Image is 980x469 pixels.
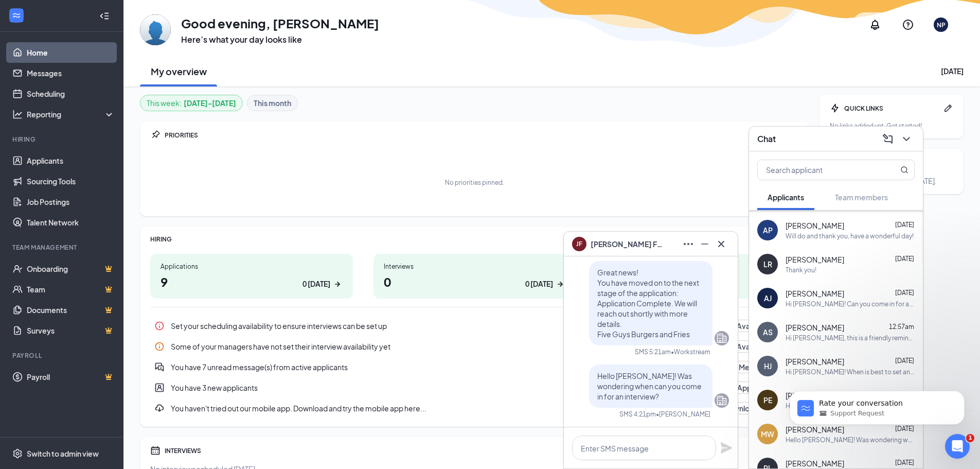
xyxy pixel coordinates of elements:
div: HIRING [150,235,799,244]
svg: DoubleChatActive [154,362,165,372]
span: Applicants [768,193,804,202]
div: AP [763,225,773,235]
div: [DATE] [941,66,964,76]
span: [DATE] [895,255,914,263]
span: [PERSON_NAME] Fields [591,238,663,250]
svg: Info [154,341,165,352]
button: ComposeMessage [880,131,896,147]
h1: 9 [161,273,343,290]
div: NP [937,21,946,29]
a: DownloadYou haven't tried out our mobile app. Download and try the mobile app here...Download AppPin [150,398,799,419]
a: SurveysCrown [27,320,115,341]
iframe: Intercom live chat [945,434,970,459]
svg: WorkstreamLogo [11,10,22,21]
span: [DATE] [895,459,914,466]
a: Home [27,42,115,63]
div: QUICK LINKS [844,104,939,113]
a: OnboardingCrown [27,258,115,279]
div: Will do and thank you, have a wonderful day! [786,232,914,240]
b: [DATE] - [DATE] [184,97,236,109]
a: Job Postings [27,192,115,212]
h2: My overview [151,65,207,78]
div: Hi [PERSON_NAME]! Can you come in for an interview? [786,300,915,308]
div: You have 3 new applicants [150,377,799,398]
span: [PERSON_NAME] [786,458,844,468]
a: Scheduling [27,83,115,104]
a: PayrollCrown [27,367,115,387]
span: Great news! You have moved on to the next stage of the application: Application Complete. We will... [597,268,699,339]
div: PRIORITIES [165,131,799,140]
a: DocumentsCrown [27,300,115,320]
svg: ArrowRight [332,279,343,289]
svg: Cross [715,238,727,250]
a: Applications90 [DATE]ArrowRight [150,254,353,299]
div: Applications [161,262,343,271]
div: Switch to admin view [27,448,99,459]
svg: Pin [150,130,161,140]
svg: Company [716,394,728,407]
div: No links added yet. Get started! [830,121,953,130]
div: This week : [147,97,236,109]
div: You haven't tried out our mobile app. Download and try the mobile app here... [150,398,799,419]
button: Read Messages [713,361,780,373]
div: INTERVIEWS [165,446,799,455]
svg: ChevronDown [900,133,913,145]
svg: MagnifyingGlass [900,166,908,174]
h3: Chat [757,133,776,145]
div: No priorities pinned. [445,178,504,187]
a: TeamCrown [27,279,115,300]
a: UserEntityYou have 3 new applicantsReview New ApplicantsPin [150,377,799,398]
span: Team members [835,193,888,202]
a: Interviews00 [DATE]ArrowRight [373,254,576,299]
div: You have 3 new applicants [171,383,681,393]
div: Hi [PERSON_NAME]! When is best to set an Interview? [786,368,915,376]
div: 0 [DATE] [525,279,553,289]
h3: Here’s what your day looks like [181,34,379,45]
div: LR [763,259,772,269]
span: 1 [966,434,974,442]
button: Minimize [697,236,713,252]
span: [PERSON_NAME] [786,220,844,231]
svg: Collapse [99,11,110,21]
svg: Minimize [699,238,711,250]
svg: Plane [720,442,733,454]
div: You have 7 unread message(s) from active applicants [171,362,707,372]
span: [DATE] [895,357,914,364]
span: [DATE] [895,289,914,297]
a: Sourcing Tools [27,171,115,192]
button: Ellipses [680,236,697,252]
span: • [PERSON_NAME] [656,410,710,419]
svg: Calendar [150,445,161,456]
svg: Bolt [830,103,840,113]
div: SMS 4:21pm [619,410,656,419]
button: Add Availability [715,320,780,332]
a: Talent Network [27,212,115,233]
div: Set your scheduling availability to ensure interviews can be set up [150,316,799,336]
svg: Download [154,403,165,413]
div: AJ [764,293,772,303]
b: This month [254,97,291,109]
div: 0 [DATE] [302,279,330,289]
span: [PERSON_NAME] [786,254,844,265]
svg: Pen [943,103,953,113]
div: PE [763,395,772,405]
span: [DATE] [895,221,914,229]
iframe: Intercom notifications message [774,369,980,441]
div: SMS 5:21am [635,348,671,356]
div: Hi [PERSON_NAME], this is a friendly reminder. To move forward with your application for Shift Le... [786,334,915,342]
div: Reporting [27,109,115,119]
span: • Workstream [671,348,710,356]
div: Hiring [12,135,113,144]
div: Thank you! [786,266,816,274]
span: [PERSON_NAME] [786,356,844,367]
span: [PERSON_NAME] [786,322,844,333]
svg: QuestionInfo [902,19,914,31]
input: Search applicant [758,160,880,180]
div: You have 7 unread message(s) from active applicants [150,357,799,377]
div: HJ [764,361,772,371]
h1: Good evening, [PERSON_NAME] [181,14,379,32]
button: Cross [713,236,729,252]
